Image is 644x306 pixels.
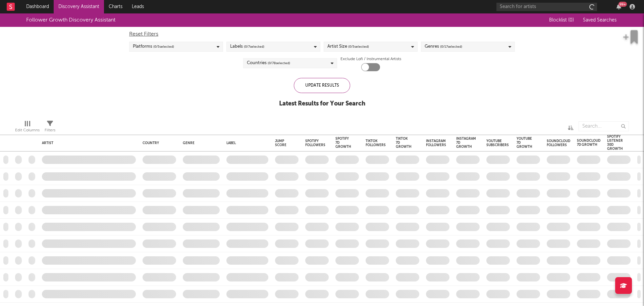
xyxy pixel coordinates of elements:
div: Label [226,141,265,145]
div: Reset Filters [129,30,515,38]
span: ( 0 ) [568,18,574,23]
label: Exclude Lofi / Instrumental Artists [340,55,401,63]
input: Search for artists [496,3,597,11]
button: Saved Searches [581,17,618,23]
div: Instagram Followers [426,139,446,147]
span: ( 0 / 5 selected) [348,43,369,51]
div: Edit Columns [15,126,40,134]
div: Filters [45,118,55,137]
span: ( 0 / 5 selected) [153,43,174,51]
div: YouTube 7D Growth [517,137,532,149]
div: Update Results [294,78,350,93]
div: Tiktok 7D Growth [396,137,412,149]
div: YouTube Subscribers [486,139,509,147]
span: ( 0 / 7 selected) [244,43,264,51]
div: Follower Growth Discovery Assistant [26,16,115,24]
div: Soundcloud Followers [547,139,570,147]
div: Tiktok Followers [366,139,386,147]
div: Artist Size [327,43,369,51]
span: ( 0 / 17 selected) [440,43,462,51]
span: Saved Searches [583,18,618,23]
button: 99+ [616,4,621,9]
div: Genres [425,43,462,51]
span: Blocklist [549,18,574,23]
div: Spotify Followers [305,139,325,147]
div: Filters [45,126,55,134]
div: Spotify Listener 30D Growth [607,135,623,151]
div: Artist [42,141,132,145]
div: Edit Columns [15,118,40,137]
div: Countries [247,59,290,67]
div: Country [143,141,173,145]
div: 99 + [619,2,627,7]
div: Latest Results for Your Search [279,100,365,108]
div: Instagram 7D Growth [456,137,476,149]
div: Platforms [133,43,174,51]
div: Spotify 7D Growth [335,137,351,149]
div: Genre [183,141,216,145]
input: Search... [579,121,629,131]
div: Labels [230,43,264,51]
span: ( 0 / 78 selected) [268,59,290,67]
div: Jump Score [275,139,288,147]
div: Soundcloud 7D Growth [577,139,600,147]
